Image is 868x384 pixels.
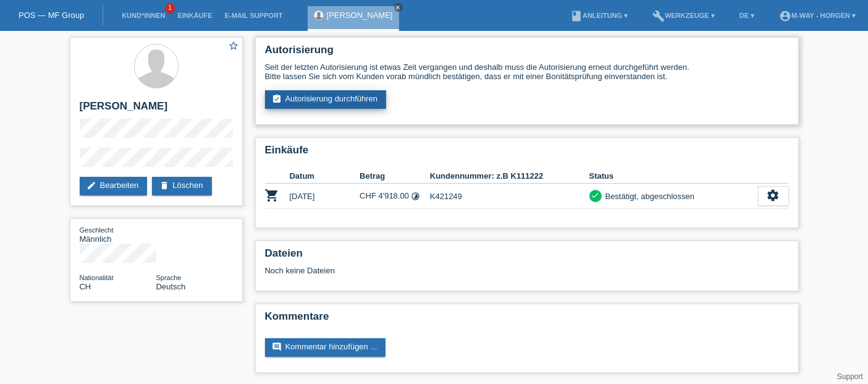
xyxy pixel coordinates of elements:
i: close [395,4,402,11]
i: book [570,10,583,22]
a: commentKommentar hinzufügen ... [265,338,386,357]
a: Support [837,372,863,381]
a: POS — MF Group [19,11,84,20]
i: account_circle [779,10,791,22]
i: POSP00005708 [265,188,280,203]
td: K421249 [430,184,589,209]
a: [PERSON_NAME] [327,11,393,20]
h2: Kommentare [265,310,789,329]
a: assignment_turned_inAutorisierung durchführen [265,90,387,109]
a: bookAnleitung ▾ [564,12,634,19]
div: Bestätigt, abgeschlossen [602,190,695,203]
span: Deutsch [156,282,186,291]
th: Datum [290,169,360,184]
i: star_border [229,40,240,51]
i: comment [272,342,282,352]
a: DE ▾ [733,12,761,19]
a: close [394,3,403,12]
a: Kund*innen [116,12,171,19]
th: Betrag [360,169,430,184]
a: buildWerkzeuge ▾ [646,12,721,19]
i: edit [87,181,97,190]
h2: Dateien [265,247,789,266]
span: Nationalität [80,274,114,281]
a: deleteLöschen [152,177,211,195]
i: settings [767,189,780,202]
h2: [PERSON_NAME] [80,100,233,119]
a: Einkäufe [171,12,218,19]
a: account_circlem-way - Horgen ▾ [773,12,862,19]
a: editBearbeiten [80,177,148,195]
span: Schweiz [80,282,91,291]
span: Sprache [156,274,182,281]
a: E-Mail Support [219,12,289,19]
td: [DATE] [290,184,360,209]
div: Männlich [80,225,156,244]
h2: Autorisierung [265,44,789,62]
h2: Einkäufe [265,144,789,163]
a: star_border [229,40,240,53]
div: Noch keine Dateien [265,266,643,275]
td: CHF 4'918.00 [360,184,430,209]
i: delete [159,181,169,190]
i: Fixe Raten (48 Raten) [411,192,420,201]
div: Seit der letzten Autorisierung ist etwas Zeit vergangen und deshalb muss die Autorisierung erneut... [265,62,789,81]
i: check [591,191,600,200]
th: Kundennummer: z.B K111222 [430,169,589,184]
i: build [652,10,665,22]
i: assignment_turned_in [272,94,282,104]
span: 1 [165,3,175,14]
span: Geschlecht [80,226,114,234]
th: Status [589,169,758,184]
